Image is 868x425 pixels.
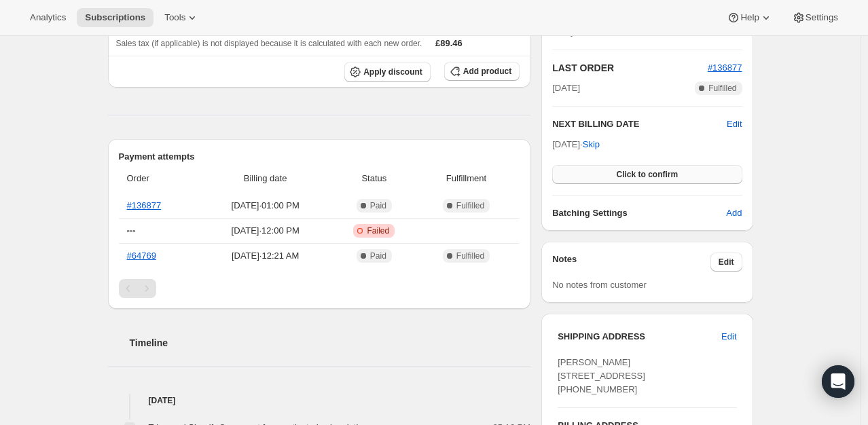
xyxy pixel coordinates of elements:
[119,279,520,298] nav: Pagination
[552,61,708,75] h2: LAST ORDER
[708,83,736,94] span: Fulfilled
[740,12,759,23] span: Help
[583,138,600,151] span: Skip
[784,8,846,27] button: Settings
[456,200,484,211] span: Fulfilled
[552,280,647,290] span: No notes from customer
[22,8,74,27] button: Analytics
[203,224,327,238] span: [DATE] · 12:00 PM
[203,249,327,263] span: [DATE] · 12:21 AM
[363,67,422,77] span: Apply discount
[616,169,678,180] span: Click to confirm
[822,365,854,398] div: Open Intercom Messenger
[370,251,386,261] span: Paid
[708,62,742,73] a: #136877
[719,257,734,267] span: Edit
[30,12,66,23] span: Analytics
[119,164,200,193] th: Order
[552,81,580,95] span: [DATE]
[127,251,156,261] a: #64769
[116,39,422,48] span: Sales tax (if applicable) is not displayed because it is calculated with each new order.
[127,200,162,210] a: #136877
[552,206,726,220] h6: Batching Settings
[552,165,742,184] button: Click to confirm
[435,38,463,48] span: £89.46
[552,117,727,131] h2: NEXT BILLING DATE
[156,8,207,27] button: Tools
[370,200,386,211] span: Paid
[119,150,520,164] h2: Payment attempts
[558,330,721,344] h3: SHIPPING ADDRESS
[127,225,136,236] span: ---
[575,134,608,155] button: Skip
[108,394,531,407] h4: [DATE]
[164,12,185,23] span: Tools
[444,62,520,81] button: Add product
[708,61,742,75] button: #136877
[710,253,742,272] button: Edit
[727,117,742,131] button: Edit
[552,139,600,149] span: [DATE] ·
[552,253,710,272] h3: Notes
[558,357,645,394] span: [PERSON_NAME] [STREET_ADDRESS] [PHONE_NUMBER]
[421,172,511,185] span: Fulfillment
[713,326,744,348] button: Edit
[336,172,413,185] span: Status
[726,206,742,220] span: Add
[85,12,145,23] span: Subscriptions
[203,172,327,185] span: Billing date
[456,251,484,261] span: Fulfilled
[463,66,511,77] span: Add product
[367,225,389,236] span: Failed
[77,8,153,27] button: Subscriptions
[806,12,838,23] span: Settings
[203,199,327,212] span: [DATE] · 01:00 PM
[718,202,750,224] button: Add
[721,330,736,344] span: Edit
[130,336,531,350] h2: Timeline
[344,62,431,82] button: Apply discount
[719,8,780,27] button: Help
